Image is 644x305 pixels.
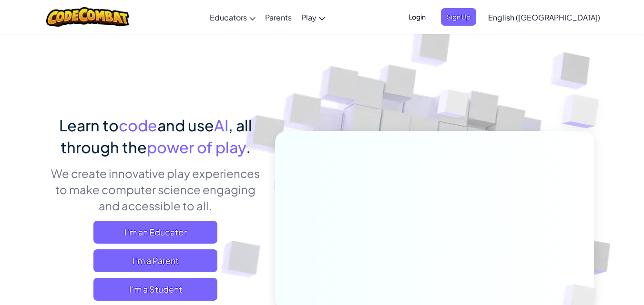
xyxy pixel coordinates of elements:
[119,116,157,135] span: code
[403,8,431,26] button: Login
[93,249,217,272] a: I'm a Parent
[46,7,130,27] img: CodeCombat logo
[210,12,247,22] span: Educators
[441,8,476,26] button: Sign Up
[157,116,214,135] span: and use
[214,116,228,135] span: AI
[246,138,251,157] span: .
[419,71,488,142] img: Overlap cubes
[543,71,625,152] img: Overlap cubes
[93,221,217,244] a: I'm an Educator
[296,4,330,30] a: Play
[147,138,246,157] span: power of play
[205,4,260,30] a: Educators
[301,12,317,22] span: Play
[93,278,217,301] button: I'm a Student
[488,12,600,22] span: English ([GEOGRAPHIC_DATA])
[483,4,605,30] a: English ([GEOGRAPHIC_DATA])
[59,116,119,135] span: Learn to
[260,4,296,30] a: Parents
[51,165,261,214] p: We create innovative play experiences to make computer science engaging and accessible to all.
